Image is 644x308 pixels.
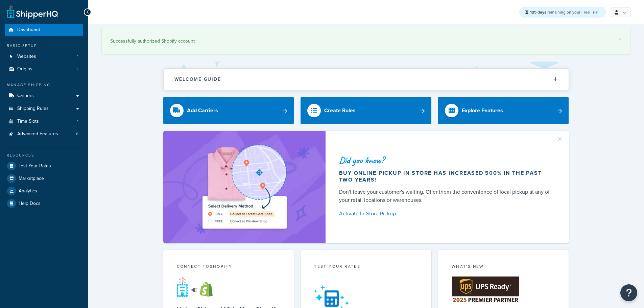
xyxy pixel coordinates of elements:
[5,152,83,158] div: Resources
[301,97,431,124] a: Create Rules
[339,188,553,204] div: Don't leave your customer's waiting. Offer them the convenience of local pickup at any of your re...
[5,172,83,185] a: Marketplace
[339,209,553,218] a: Activate In-Store Pickup
[5,160,83,172] a: Test Your Rates
[187,106,218,115] div: Add Carriers
[620,284,637,301] button: Open Resource Center
[19,188,37,194] span: Analytics
[76,66,78,72] span: 2
[17,106,49,112] span: Shipping Rules
[5,50,83,63] a: Websites1
[177,263,281,271] div: Connect to Shopify
[5,43,83,49] div: Basic Setup
[5,90,83,102] a: Carriers
[5,128,83,140] a: Advanced Features6
[17,27,40,33] span: Dashboard
[5,82,83,88] div: Manage Shipping
[174,77,221,82] h2: Welcome Guide
[530,9,598,15] span: remaining on your Free Trial
[177,277,219,297] img: connect-shq-shopify-9b9a8c5a.svg
[5,63,83,75] a: Origins2
[77,54,78,60] span: 1
[5,102,83,115] a: Shipping Rules
[452,263,555,271] div: What's New
[5,63,83,75] li: Origins
[183,141,306,233] img: ad-shirt-map-b0359fc47e01cab431d101c4b569394f6a03f54285957d908178d52f29eb9668.png
[164,69,569,90] button: Welcome Guide
[5,50,83,63] li: Websites
[19,163,51,169] span: Test Your Rates
[339,156,553,165] div: Did you know?
[110,37,622,46] div: Successfully authorized Shopify account
[438,97,569,124] a: Explore Features
[5,24,83,36] a: Dashboard
[17,131,58,137] span: Advanced Features
[619,37,622,42] a: ×
[5,128,83,140] li: Advanced Features
[324,106,356,115] div: Create Rules
[76,131,78,137] span: 6
[19,201,41,207] span: Help Docs
[339,170,553,183] div: Buy online pickup in store has increased 500% in the past two years!
[5,115,83,128] li: Time Slots
[77,119,78,124] span: 1
[17,66,32,72] span: Origins
[17,119,39,124] span: Time Slots
[19,176,44,182] span: Marketplace
[462,106,503,115] div: Explore Features
[17,54,36,60] span: Websites
[314,263,418,271] div: Test your rates
[5,115,83,128] a: Time Slots1
[5,185,83,197] a: Analytics
[17,93,34,99] span: Carriers
[530,9,546,15] strong: 125 days
[163,97,294,124] a: Add Carriers
[5,197,83,210] a: Help Docs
